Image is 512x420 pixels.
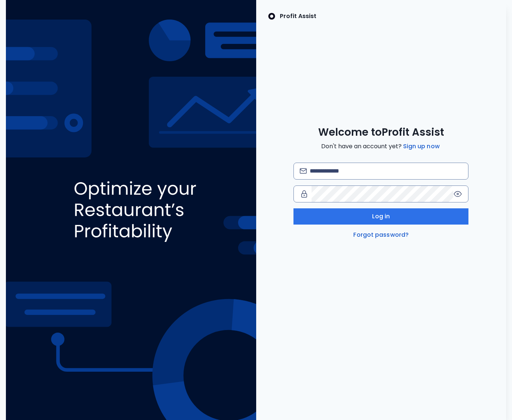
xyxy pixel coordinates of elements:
img: SpotOn Logo [268,12,275,21]
span: Welcome to Profit Assist [318,126,444,139]
p: Profit Assist [280,12,316,21]
a: Sign up now [402,142,441,151]
a: Forgot password? [352,230,410,239]
button: Log in [293,208,468,225]
img: email [300,168,307,174]
span: Log in [372,212,390,221]
span: Don't have an account yet? [321,142,441,151]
